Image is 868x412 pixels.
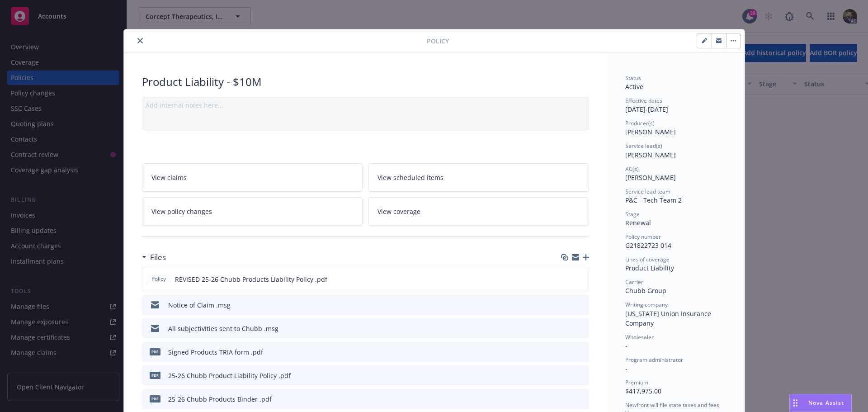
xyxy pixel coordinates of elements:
div: [DATE] - [DATE] [625,97,726,114]
div: Add internal notes here... [146,100,585,110]
div: 25-26 Chubb Product Liability Policy .pdf [168,371,291,380]
button: close [135,35,146,46]
span: View coverage [377,207,420,216]
button: download file [563,394,570,404]
button: download file [563,324,570,333]
span: Nova Assist [808,399,844,407]
span: P&C - Tech Team 2 [625,196,682,204]
h3: Files [150,251,166,263]
button: preview file [577,347,585,357]
a: View scheduled items [368,163,589,192]
span: Premium [625,379,648,386]
span: Policy number [625,233,661,241]
span: pdf [150,348,160,355]
span: Product Liability [625,264,674,272]
button: preview file [577,275,585,284]
span: Service lead team [625,188,670,195]
span: Policy [427,36,449,46]
button: preview file [577,300,585,310]
span: Stage [625,210,640,218]
div: Drag to move [790,394,801,412]
span: [US_STATE] Union Insurance Company [625,309,713,327]
span: View policy changes [151,207,212,216]
span: Producer(s) [625,119,655,127]
span: [PERSON_NAME] [625,128,676,136]
span: View scheduled items [377,173,443,182]
div: Files [142,251,166,263]
a: View claims [142,163,363,192]
span: Program administrator [625,356,683,364]
span: Wholesaler [625,333,654,341]
span: Status [625,74,641,82]
span: REVISED 25-26 Chubb Products Liability Policy .pdf [175,275,327,284]
button: preview file [577,371,585,380]
span: [PERSON_NAME] [625,173,676,182]
a: View policy changes [142,197,363,226]
a: View coverage [368,197,589,226]
span: Active [625,82,643,91]
button: preview file [577,324,585,333]
span: Effective dates [625,97,662,104]
button: preview file [577,394,585,404]
button: download file [562,275,570,284]
div: Signed Products TRIA form .pdf [168,347,263,357]
span: $417,975.00 [625,387,661,395]
span: - [625,364,627,373]
span: Renewal [625,218,651,227]
div: All subjectivities sent to Chubb .msg [168,324,278,333]
button: download file [563,347,570,357]
span: Lines of coverage [625,256,670,263]
span: Carrier [625,278,643,286]
span: Newfront will file state taxes and fees [625,401,719,409]
span: Policy [150,275,168,283]
span: [PERSON_NAME] [625,151,676,159]
span: pdf [150,395,160,402]
div: Notice of Claim .msg [168,300,231,310]
span: Chubb Group [625,286,666,295]
span: - [625,341,627,350]
span: G21822723 014 [625,241,671,250]
span: View claims [151,173,187,182]
span: Writing company [625,301,668,308]
span: pdf [150,372,160,379]
span: AC(s) [625,165,639,173]
span: Service lead(s) [625,142,662,150]
button: Nova Assist [789,394,852,412]
div: Product Liability - $10M [142,74,589,90]
button: download file [563,371,570,380]
div: 25-26 Chubb Products Binder .pdf [168,394,272,404]
button: download file [563,300,570,310]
